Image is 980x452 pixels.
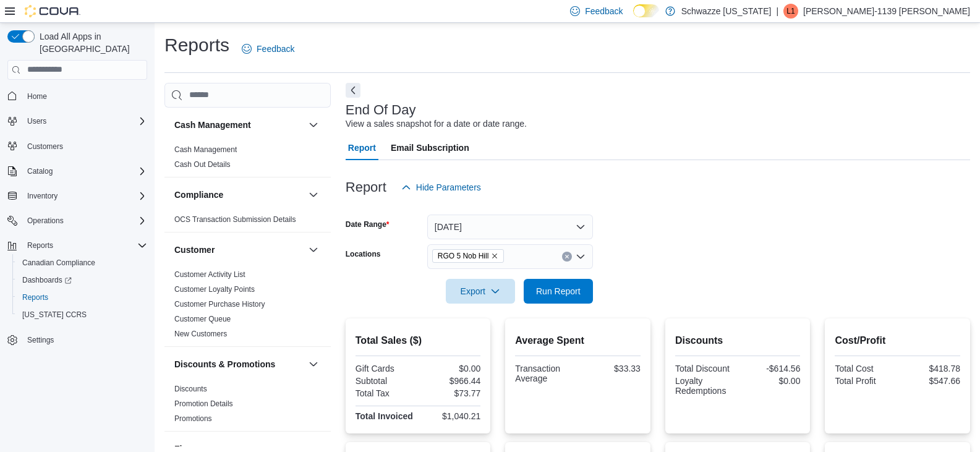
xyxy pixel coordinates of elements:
span: Customer Activity List [174,270,245,279]
button: Customer [174,244,304,256]
nav: Complex example [7,82,147,382]
span: Email Subscription [391,135,469,160]
div: Total Cost [835,364,895,373]
a: Dashboards [17,273,77,288]
div: Gift Cards [356,364,415,373]
span: Washington CCRS [17,307,147,322]
a: [US_STATE] CCRS [17,307,92,322]
span: Operations [27,216,64,226]
h3: Report [346,180,386,195]
a: Discounts [174,385,207,393]
span: Load All Apps in [GEOGRAPHIC_DATA] [35,30,147,55]
span: Dashboards [17,273,147,288]
div: Customer [164,267,331,346]
div: $966.44 [420,376,480,386]
a: Customer Queue [174,315,231,323]
div: $418.78 [900,364,960,373]
h3: Cash Management [174,119,251,131]
span: Inventory [27,191,58,201]
button: Hide Parameters [396,175,486,200]
button: Settings [2,331,152,349]
strong: Total Invoiced [356,411,413,421]
div: Loretta-1139 Chavez [783,4,798,19]
span: New Customers [174,329,227,339]
button: Catalog [2,163,152,180]
span: Catalog [22,164,147,179]
span: RGO 5 Nob Hill [432,249,505,263]
h2: Total Sales ($) [356,333,481,348]
span: Customer Queue [174,314,231,324]
div: $0.00 [740,376,800,386]
button: Discounts & Promotions [174,358,304,370]
span: Reports [27,241,53,250]
span: Reports [17,290,147,305]
span: Dashboards [22,275,72,285]
a: Promotion Details [174,399,233,408]
div: Loyalty Redemptions [675,376,735,396]
button: Compliance [306,187,321,202]
span: Hide Parameters [416,181,481,194]
button: Reports [12,289,152,306]
a: Canadian Compliance [17,255,100,270]
a: New Customers [174,330,227,338]
span: Promotions [174,414,212,424]
h2: Cost/Profit [835,333,960,348]
h1: Reports [164,33,229,58]
span: Cash Out Details [174,160,231,169]
div: Subtotal [356,376,415,386]
span: Operations [22,213,147,228]
button: Operations [2,212,152,229]
span: Settings [22,332,147,348]
span: [US_STATE] CCRS [22,310,87,320]
div: $33.33 [581,364,641,373]
span: Users [27,116,46,126]
span: Customer Loyalty Points [174,284,255,294]
button: Inventory [22,189,62,203]
span: Cash Management [174,145,237,155]
span: Customers [27,142,63,151]
h3: Customer [174,244,215,256]
button: Operations [22,213,69,228]
button: Remove RGO 5 Nob Hill from selection in this group [491,252,498,260]
button: Next [346,83,360,98]
div: $0.00 [420,364,480,373]
div: $547.66 [900,376,960,386]
button: Inventory [2,187,152,205]
div: Total Profit [835,376,895,386]
div: $1,040.21 [420,411,480,421]
span: Reports [22,238,147,253]
button: [US_STATE] CCRS [12,306,152,323]
button: Compliance [174,189,304,201]
img: Cova [25,5,80,17]
h2: Discounts [675,333,801,348]
a: Customers [22,139,68,154]
p: Schwazze [US_STATE] [681,4,772,19]
label: Locations [346,249,381,259]
a: Cash Management [174,145,237,154]
span: Catalog [27,166,53,176]
button: Catalog [22,164,58,179]
span: Home [27,92,47,101]
span: Canadian Compliance [17,255,147,270]
label: Date Range [346,220,390,229]
button: [DATE] [427,215,593,239]
div: Compliance [164,212,331,232]
button: Run Report [524,279,593,304]
button: Cash Management [174,119,304,131]
span: Canadian Compliance [22,258,95,268]
span: Inventory [22,189,147,203]
h3: End Of Day [346,103,416,117]
button: Reports [22,238,58,253]
button: Customer [306,242,321,257]
button: Users [22,114,51,129]
button: Cash Management [306,117,321,132]
div: $73.77 [420,388,480,398]
div: View a sales snapshot for a date or date range. [346,117,527,130]
span: Report [348,135,376,160]
button: Discounts & Promotions [306,357,321,372]
h3: Discounts & Promotions [174,358,275,370]
button: Customers [2,137,152,155]
span: Run Report [536,285,581,297]
span: Feedback [257,43,294,55]
a: Settings [22,333,59,348]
